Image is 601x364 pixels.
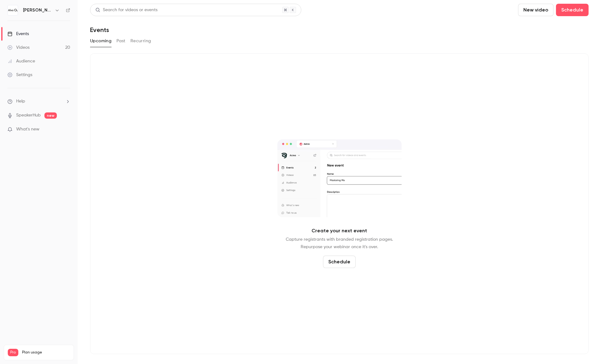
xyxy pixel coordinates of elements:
[63,127,70,132] iframe: Noticeable Trigger
[556,4,589,16] button: Schedule
[16,112,41,119] a: SpeakerHub
[16,98,25,105] span: Help
[7,44,30,51] div: Videos
[518,4,553,16] button: New video
[8,5,18,15] img: Alva Academy
[16,126,39,133] span: What's new
[7,98,70,105] li: help-dropdown-opener
[23,7,52,13] h6: [PERSON_NAME][GEOGRAPHIC_DATA]
[7,31,29,37] div: Events
[95,7,157,13] div: Search for videos or events
[323,256,356,268] button: Schedule
[90,36,112,46] button: Upcoming
[116,36,125,46] button: Past
[44,112,57,119] span: new
[7,72,32,78] div: Settings
[7,58,35,64] div: Audience
[286,236,393,251] p: Capture registrants with branded registration pages. Repurpose your webinar once it's over.
[8,349,18,356] span: Pro
[22,350,70,355] span: Plan usage
[90,26,109,34] h1: Events
[312,227,367,234] p: Create your next event
[130,36,151,46] button: Recurring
